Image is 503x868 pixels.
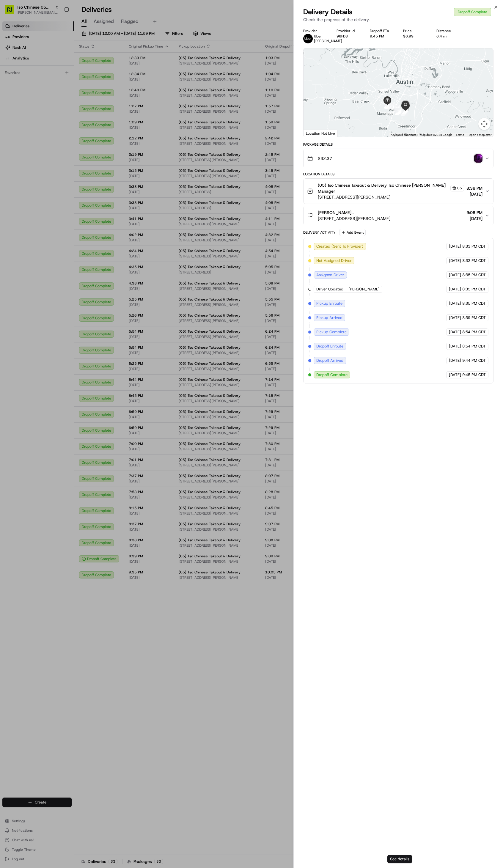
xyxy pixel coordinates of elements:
[394,105,400,112] div: 12
[462,287,486,292] span: 8:35 PM CDT
[402,108,409,114] div: 30
[466,210,482,216] span: 9:08 PM
[449,372,461,378] span: [DATE]
[449,358,461,363] span: [DATE]
[384,102,390,108] div: 8
[303,230,336,235] div: Delivery Activity
[304,179,493,204] button: (05) Tso Chinese Takeout & Delivery Tso Chinese [PERSON_NAME] Manager05[STREET_ADDRESS][PERSON_NA...
[318,210,353,216] span: [PERSON_NAME] .
[395,108,401,115] div: 26
[457,186,462,191] span: 05
[303,29,327,33] div: Provider
[462,272,486,278] span: 8:35 PM CDT
[436,29,460,33] div: Distance
[449,301,461,306] span: [DATE]
[391,103,397,110] div: 11
[318,155,332,161] span: $32.37
[316,244,363,249] span: Created (Sent To Provider)
[314,39,342,43] span: [PERSON_NAME]
[316,301,342,306] span: Pickup Enroute
[466,191,482,197] span: [DATE]
[339,229,366,236] button: Add Event
[386,102,392,108] div: 9
[303,17,493,23] p: Check the progress of the delivery.
[303,7,353,17] span: Delivery Details
[449,287,461,292] span: [DATE]
[466,185,482,191] span: 8:38 PM
[436,34,460,39] div: 6.4 mi
[449,315,461,320] span: [DATE]
[337,34,348,39] button: 96FD8
[303,34,313,43] img: uber-new-logo.jpeg
[462,329,486,335] span: 8:54 PM CDT
[468,133,491,136] a: Report a map error
[387,855,412,863] button: See details
[462,301,486,306] span: 8:35 PM CDT
[462,358,486,363] span: 9:44 PM CDT
[456,133,464,136] a: Terms (opens in new tab)
[316,358,343,363] span: Dropoff Arrived
[316,272,344,278] span: Assigned Driver
[316,344,343,349] span: Dropoff Enroute
[305,129,325,137] img: Google
[466,216,482,221] span: [DATE]
[303,142,493,147] div: Package Details
[395,108,402,114] div: 13
[449,344,461,349] span: [DATE]
[462,244,486,249] span: 8:33 PM CDT
[316,258,352,263] span: Not Assigned Driver
[397,108,403,114] div: 28
[449,258,461,263] span: [DATE]
[474,154,482,163] img: photo_proof_of_delivery image
[389,102,395,109] div: 10
[316,287,343,292] span: Driver Updated
[318,182,449,194] span: (05) Tso Chinese Takeout & Delivery Tso Chinese [PERSON_NAME] Manager
[316,372,348,378] span: Dropoff Complete
[391,133,416,137] button: Keyboard shortcuts
[348,287,380,292] span: [PERSON_NAME]
[316,315,342,320] span: Pickup Arrived
[314,34,322,39] span: Uber
[462,258,486,263] span: 8:33 PM CDT
[403,34,427,39] div: $6.99
[316,329,347,335] span: Pickup Complete
[420,133,452,136] span: Map data ©2025 Google
[337,29,360,33] div: Provider Id
[449,272,461,278] span: [DATE]
[403,29,427,33] div: Price
[304,206,493,225] button: [PERSON_NAME] .[STREET_ADDRESS][PERSON_NAME]9:08 PM[DATE]
[449,244,461,249] span: [DATE]
[462,372,486,378] span: 9:45 PM CDT
[318,194,464,200] span: [STREET_ADDRESS][PERSON_NAME]
[449,329,461,335] span: [DATE]
[395,108,402,115] div: 27
[318,216,390,221] span: [STREET_ADDRESS][PERSON_NAME]
[305,129,325,137] a: Open this area in Google Maps (opens a new window)
[370,34,394,39] div: 9:45 PM
[304,130,338,137] div: Location Not Live
[462,344,486,349] span: 8:54 PM CDT
[462,315,486,320] span: 8:39 PM CDT
[478,118,490,130] button: Map camera controls
[401,109,408,116] div: 29
[370,29,394,33] div: Dropoff ETA
[303,172,493,177] div: Location Details
[304,149,493,168] button: $32.37photo_proof_of_delivery image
